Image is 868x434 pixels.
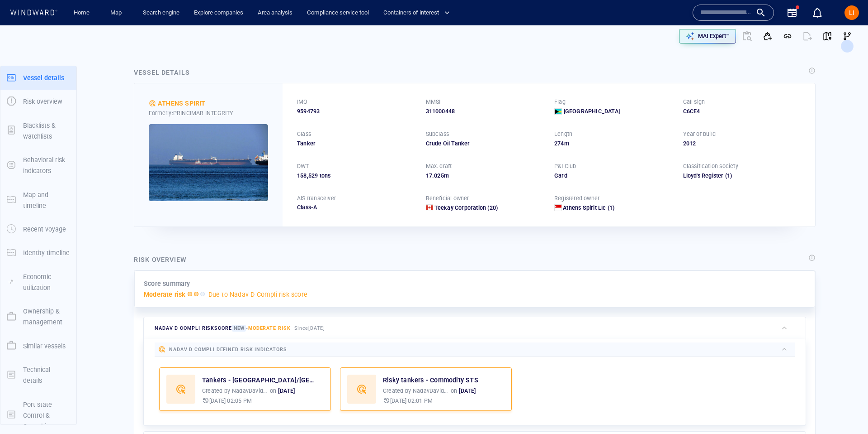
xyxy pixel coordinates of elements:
[297,107,320,116] span: 9594793
[564,140,569,147] span: m
[683,140,801,148] div: 2012
[432,172,434,179] span: .
[23,96,62,107] p: Risk overview
[190,5,247,21] a: Explore companies
[817,26,837,46] button: View on map
[209,397,252,405] p: [DATE] 02:05 PM
[208,289,307,300] p: Due to Nadav D Compli risk score
[297,172,415,180] div: 158,529 tons
[683,172,724,180] div: Lloyd's Register
[426,140,544,148] div: Crude Oil Tanker
[303,5,373,21] a: Compliance service tool
[23,247,70,258] p: Identity timeline
[297,98,308,106] p: IMO
[202,375,315,386] a: Tankers - [GEOGRAPHIC_DATA]/[GEOGRAPHIC_DATA]/[GEOGRAPHIC_DATA] Affiliated
[169,347,287,352] span: Nadav D Compli defined risk indicators
[554,140,564,147] span: 274
[679,29,736,43] button: MAI Expert™
[444,172,449,179] span: m
[144,278,190,289] p: Score summary
[434,204,486,211] span: Teekay Corporation
[23,72,64,83] p: Vessel details
[0,66,76,90] button: Vessel details
[0,148,76,183] button: Behavioral risk indicators
[380,5,458,21] button: Containers of interest
[0,410,76,419] a: Port state Control & Casualties
[155,325,291,332] span: Nadav D Compli risk score -
[67,5,96,21] button: Home
[554,162,576,170] p: P&I Club
[563,204,614,212] a: Athens Spirit Llc (1)
[0,114,76,149] button: Blacklists & watchlists
[144,289,186,300] p: Moderate risk
[0,370,76,379] a: Technical details
[248,325,291,331] span: Moderate risk
[554,130,572,138] p: Length
[0,225,76,233] a: Recent voyage
[843,4,861,22] button: LI
[563,204,606,211] span: Athens Spirit Llc
[830,393,861,427] iframe: Chat
[486,204,498,212] span: (20)
[413,387,449,395] div: NadavDavidson2
[554,172,672,180] div: Gard
[683,130,716,138] p: Year of build
[23,399,70,432] p: Port state Control & Casualties
[149,100,156,107] div: Nadav D Compli defined risk: moderate risk
[297,140,415,148] div: Tanker
[202,375,315,386] div: Tankers - US/UK/IL Affiliated
[254,5,296,21] button: Area analysis
[23,306,70,328] p: Ownership & management
[683,98,705,106] p: Call sign
[134,67,190,78] div: Vessel details
[149,124,268,201] img: 5905c34bfd93b9585e2029c5_0
[158,98,206,109] div: ATHENS SPIRIT
[0,358,76,393] button: Technical details
[297,204,317,211] span: Class-A
[698,32,730,40] p: MAI Expert™
[139,5,183,21] a: Search engine
[606,204,615,212] span: (1)
[23,341,66,352] p: Similar vessels
[390,397,433,405] p: [DATE] 02:01 PM
[0,73,76,82] a: Vessel details
[297,130,311,138] p: Class
[0,217,76,241] button: Recent voyage
[107,5,128,21] a: Map
[23,189,70,212] p: Map and timeline
[23,224,66,235] p: Recent voyage
[683,107,801,116] div: C6CE4
[683,162,738,170] p: Classification society
[564,107,620,116] span: [GEOGRAPHIC_DATA]
[278,387,295,395] p: [DATE]
[383,375,478,386] a: Risky tankers - Commodity STS
[0,241,76,265] button: Identity timeline
[0,97,76,106] a: Risk overview
[426,130,449,138] p: Subclass
[0,126,76,135] a: Blacklists & watchlists
[232,387,268,395] p: NadavDavidson2
[23,364,70,386] p: Technical details
[426,98,441,106] p: MMSI
[0,341,76,350] a: Similar vessels
[837,26,857,46] button: Visual Link Analysis
[434,172,444,179] span: 025
[202,387,295,395] p: Created by on
[0,90,76,113] button: Risk overview
[0,334,76,358] button: Similar vessels
[0,299,76,334] button: Ownership & management
[23,154,70,177] p: Behavioral risk indicators
[426,162,452,170] p: Max. draft
[812,7,823,18] div: Notification center
[554,98,566,106] p: Flag
[0,183,76,218] button: Map and timeline
[0,248,76,257] a: Identity timeline
[232,325,246,332] span: New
